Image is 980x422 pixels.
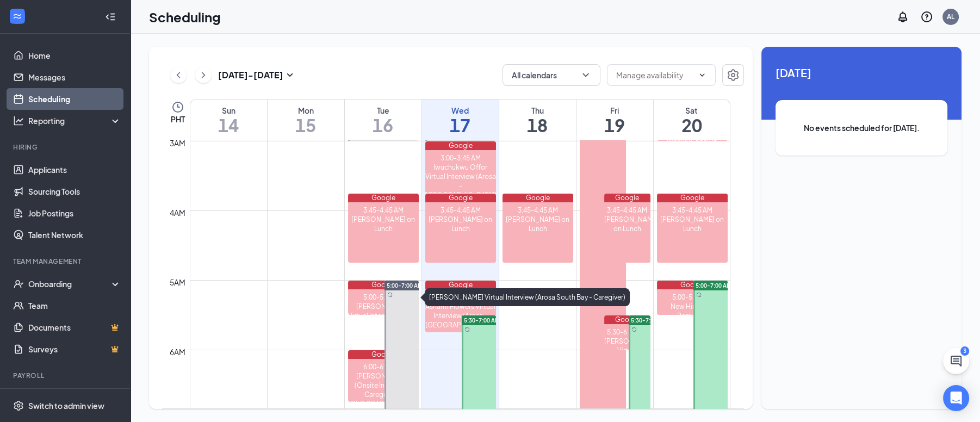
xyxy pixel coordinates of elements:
a: Messages [28,66,121,88]
a: Applicants [28,159,121,181]
span: [DATE] [776,64,947,81]
div: 3:45-4:45 AM [657,206,728,215]
div: [PERSON_NAME] on Lunch [503,215,573,233]
svg: ChevronDown [580,70,591,80]
a: September 20, 2025 [654,100,730,140]
div: [PERSON_NAME] on Lunch [657,215,728,233]
div: 5:00-5:30 AM [657,293,728,302]
div: [PERSON_NAME] on Lunch [604,215,650,233]
h1: 14 [190,116,267,134]
h1: 19 [576,116,653,134]
svg: Clock [171,101,184,114]
div: AL [947,12,954,21]
button: ChevronLeft [170,67,187,83]
div: Google [503,194,573,202]
div: [PERSON_NAME] (Onsite Interview - Caregiver at [GEOGRAPHIC_DATA]) [348,371,419,408]
div: Google [348,350,419,359]
div: 3:45-4:45 AM [503,206,573,215]
div: 3:45-4:45 AM [425,206,496,215]
h1: 16 [345,116,421,134]
span: 5:30-7:00 AM [464,316,500,324]
div: 6:00-6:45 AM [348,362,419,371]
svg: SmallChevronDown [283,69,296,82]
a: September 17, 2025 [422,100,499,140]
div: Mon [268,105,344,116]
span: 5:30-7:00 AM [631,316,667,324]
input: Manage availability [616,69,693,81]
svg: Collapse [105,11,116,22]
a: Job Postings [28,202,121,224]
h1: 18 [499,116,576,134]
a: September 14, 2025 [190,100,267,140]
a: DocumentsCrown [28,316,121,338]
div: Google [425,194,496,202]
span: 5:00-7:00 AM [387,282,423,289]
svg: WorkstreamLogo [12,11,23,22]
svg: ChevronDown [698,71,706,79]
span: 5:00-7:00 AM [696,282,731,289]
div: [PERSON_NAME] Virtual Interview (Arosa South Bay - Caregiver) [425,288,630,306]
div: Thu [499,105,576,116]
button: ChatActive [943,348,969,374]
div: Sun [190,105,267,116]
svg: Analysis [13,115,24,126]
div: [PERSON_NAME] on Lunch [348,215,419,233]
svg: UserCheck [13,278,24,289]
div: Ashanti Flowers Virtual Interview (Arosa - [GEOGRAPHIC_DATA]) [425,302,496,330]
div: 4am [168,207,188,219]
div: Fri [576,105,653,116]
h1: 15 [268,116,344,134]
div: [PERSON_NAME] Virtual Interview (Arosa Los Angeles - Caregiver) [604,337,650,392]
svg: Settings [727,69,740,82]
div: Google [348,281,419,289]
button: Settings [722,64,744,86]
div: 3:45-4:45 AM [348,206,419,215]
h1: 17 [422,116,499,134]
div: Iwuchukwu Offor Virtual Interview (Arosa - [GEOGRAPHIC_DATA]), 12pm [425,163,496,209]
svg: Settings [13,400,24,411]
svg: Notifications [896,10,909,23]
div: Hiring [13,142,119,152]
a: Sourcing Tools [28,181,121,202]
div: Payroll [13,371,119,380]
span: No events scheduled for [DATE]. [797,122,926,134]
a: Home [28,45,121,66]
div: Open Intercom Messenger [943,385,969,411]
a: Scheduling [28,88,121,110]
div: Google [657,194,728,202]
svg: Sync [464,327,470,332]
div: [PERSON_NAME] Virtual Interview (Arosa South Bay - Caregiver) [348,302,419,330]
svg: Sync [631,327,637,332]
div: 3 [960,346,969,356]
div: 5am [168,276,188,288]
div: Google [348,194,419,202]
div: Google [425,141,496,150]
a: September 15, 2025 [268,100,344,140]
div: 3:00-3:45 AM [425,153,496,163]
a: September 16, 2025 [345,100,421,140]
button: ChevronRight [195,67,212,83]
div: Tue [345,105,421,116]
div: [PERSON_NAME] on Lunch [425,215,496,233]
a: PayrollCrown [28,387,121,409]
div: 3am [168,137,188,149]
div: Sat [654,105,730,116]
div: Wed [422,105,499,116]
a: Talent Network [28,224,121,246]
h1: 20 [654,116,730,134]
a: Team [28,295,121,316]
div: 6am [168,346,188,358]
svg: ChevronRight [198,69,209,82]
div: 5:30-6:00 AM [604,327,650,337]
div: Google [604,315,650,324]
div: 3:45-4:45 AM [604,206,650,215]
div: Onboarding [28,278,112,289]
div: 5:00-5:30 AM [348,293,419,302]
a: SurveysCrown [28,338,121,360]
button: All calendarsChevronDown [503,64,600,86]
div: Google [425,281,496,289]
div: Google [604,194,650,202]
svg: Sync [387,292,393,297]
div: Team Management [13,257,119,266]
